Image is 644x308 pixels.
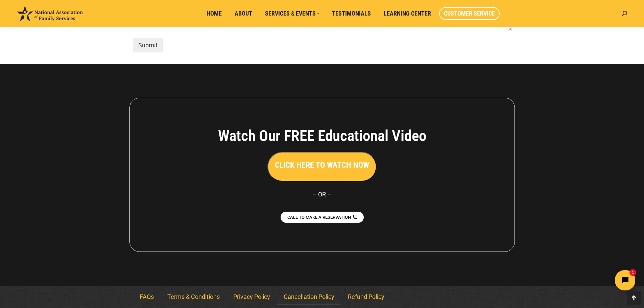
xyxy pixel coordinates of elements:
button: CLICK HERE TO WATCH NOW [267,152,377,182]
span: Customer Service [444,10,495,17]
iframe: Tidio Chat [525,264,641,296]
a: Cancellation Policy [277,289,341,305]
button: Submit [133,38,163,52]
a: Home [202,7,226,20]
a: Refund Policy [341,289,391,305]
span: Services & Events [265,10,319,17]
a: Terms & Conditions [161,289,226,305]
a: FAQs [133,289,161,305]
span: CALL TO MAKE A RESERVATION [287,215,351,219]
span: Testimonials [332,10,371,17]
a: About [230,7,257,20]
span: Learning Center [384,10,431,17]
a: Customer Service [439,7,500,20]
a: Testimonials [327,7,376,20]
nav: Menu [133,289,511,305]
a: CALL TO MAKE A RESERVATION [281,212,364,223]
h3: CLICK HERE TO WATCH NOW [275,159,369,171]
img: National Association of Family Services [17,6,83,21]
a: CLICK HERE TO WATCH NOW [267,162,377,169]
a: Learning Center [379,7,436,20]
h4: Watch Our FREE Educational Video [181,127,464,145]
span: About [235,10,252,17]
span: Home [207,10,222,17]
span: – OR – [313,191,331,198]
a: Privacy Policy [226,289,277,305]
